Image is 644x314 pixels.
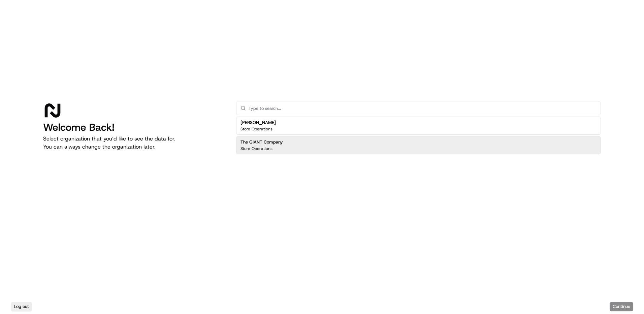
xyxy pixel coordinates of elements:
[11,302,32,311] button: Log out
[240,120,276,126] h2: [PERSON_NAME]
[249,101,597,115] input: Type to search...
[236,115,601,156] div: Suggestions
[43,121,225,133] h1: Welcome Back!
[240,126,272,132] p: Store Operations
[240,146,272,151] p: Store Operations
[43,135,225,151] p: Select organization that you’d like to see the data for. You can always change the organization l...
[240,139,283,145] h2: The GIANT Company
